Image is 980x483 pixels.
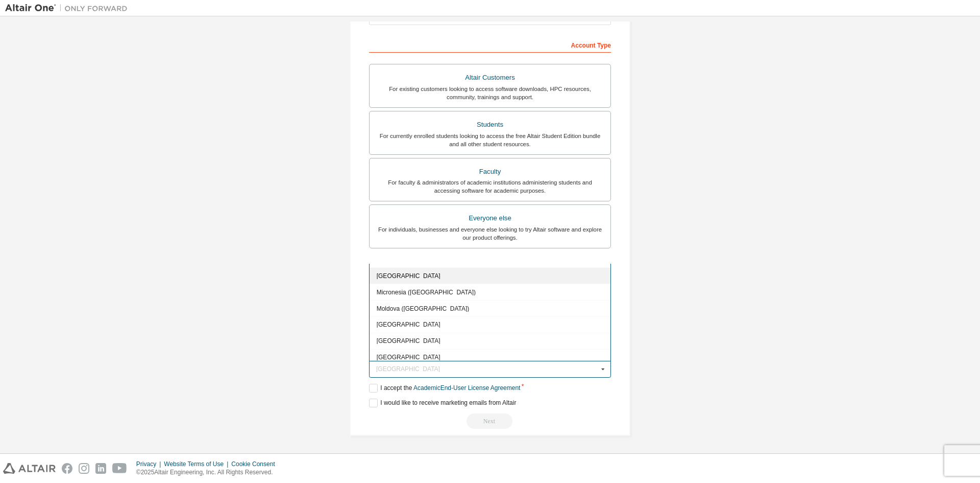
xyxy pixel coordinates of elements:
[377,322,604,328] span: [GEOGRAPHIC_DATA]
[376,132,604,148] div: For currently enrolled students looking to access the free Altair Student Edition bundle and all ...
[62,463,72,474] img: facebook.svg
[369,36,611,53] div: Account Type
[79,463,89,474] img: instagram.svg
[376,178,604,195] div: For faculty & administrators of academic institutions administering students and accessing softwa...
[376,118,604,132] div: Students
[377,273,604,279] span: [GEOGRAPHIC_DATA]
[164,460,231,468] div: Website Terms of Use
[376,71,604,85] div: Altair Customers
[136,460,164,468] div: Privacy
[112,463,127,474] img: youtube.svg
[377,338,604,344] span: [GEOGRAPHIC_DATA]
[377,355,604,361] span: [GEOGRAPHIC_DATA]
[95,463,106,474] img: linkedin.svg
[369,413,611,429] div: Read and acccept EULA to continue
[3,463,56,474] img: altair_logo.svg
[376,225,604,242] div: For individuals, businesses and everyone else looking to try Altair software and explore our prod...
[413,384,520,392] a: Academic End-User License Agreement
[136,468,281,477] p: © 2025 Altair Engineering, Inc. All Rights Reserved.
[231,460,281,468] div: Cookie Consent
[5,3,133,13] img: Altair One
[376,165,604,179] div: Faculty
[369,384,520,393] label: I accept the
[376,211,604,225] div: Everyone else
[377,306,604,312] span: Moldova ([GEOGRAPHIC_DATA])
[377,289,604,295] span: Micronesia ([GEOGRAPHIC_DATA])
[369,399,516,407] label: I would like to receive marketing emails from Altair
[376,85,604,101] div: For existing customers looking to access software downloads, HPC resources, community, trainings ...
